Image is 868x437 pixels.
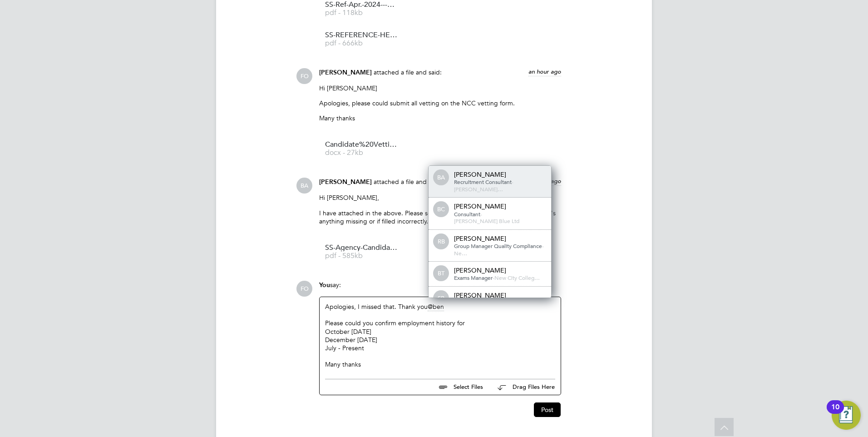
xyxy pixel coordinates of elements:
div: Apologies, I missed that. Thank you [325,303,555,369]
p: Apologies, please could submit all vetting on the NCC vetting form. [319,99,561,107]
span: Exams Manager [454,274,493,281]
span: You [319,281,330,289]
span: - [542,242,544,249]
div: Many thanks [325,360,555,368]
span: docx - 27kb [325,149,398,156]
div: December [DATE] [325,336,555,344]
p: Hi [PERSON_NAME] [319,84,561,92]
span: SS-REFERENCE-HENRYBLUE-[DATE]-[DATE] [325,32,398,39]
button: Open Resource Center, 10 new notifications [832,401,861,430]
p: Hi [PERSON_NAME], [319,194,561,202]
span: Group Manager Quality Compliance [454,242,542,249]
span: BA [434,170,449,185]
span: [PERSON_NAME] Blue Ltd [454,217,519,224]
div: Please could you confirm employment history for [325,319,555,327]
p: I have attached in the above. Please see re-attached. Please let me know if there's anything miss... [319,209,561,225]
span: SS-Agency-Candidate-Vetting-Form [325,244,398,251]
span: an hour ago [528,68,561,75]
span: pdf - 118kb [325,10,398,16]
a: Candidate%20Vetting%20Form%20(7) docx - 27kb [325,141,398,156]
span: Recruitment Consultant [454,178,512,185]
span: RB [434,234,449,249]
span: attached a file and said: [374,178,442,186]
p: Many thanks [319,114,561,122]
span: FO [296,281,312,297]
span: Consultant [454,210,480,218]
span: BT [434,266,449,281]
div: 10 [831,407,839,419]
span: BC [434,202,449,217]
div: July - Present [325,344,555,352]
a: SS-Ref-Apr.-2024---Dec.-2024---KGDN pdf - 118kb [325,1,398,16]
div: [PERSON_NAME] [454,202,545,210]
span: - [512,178,513,185]
div: [PERSON_NAME] [454,291,545,299]
span: New City Colleg… [494,274,540,281]
span: attached a file and said: [374,68,442,76]
div: [PERSON_NAME] [454,170,545,179]
a: SS-REFERENCE-HENRYBLUE-[DATE]-[DATE] pdf - 666kb [325,32,398,47]
span: FO [296,68,312,84]
span: ben [428,303,444,311]
div: [PERSON_NAME] [454,234,545,243]
span: [PERSON_NAME] [319,69,372,76]
span: - [480,210,482,218]
a: SS-Agency-Candidate-Vetting-Form pdf - 585kb [325,244,398,259]
span: Candidate%20Vetting%20Form%20(7) [325,141,398,148]
div: [PERSON_NAME] [454,266,545,274]
span: SS-Ref-Apr.-2024---Dec.-2024---KGDN [325,1,398,8]
span: BA [296,178,312,194]
span: pdf - 585kb [325,253,398,259]
span: - [493,274,494,281]
span: SB [434,291,449,306]
span: [PERSON_NAME]… [454,185,503,193]
button: Drag Files Here [490,378,555,397]
div: October [DATE] [325,328,555,336]
div: say: [319,281,561,297]
span: pdf - 666kb [325,40,398,47]
span: Ne… [454,249,467,257]
span: [PERSON_NAME] [319,178,372,186]
button: Post [534,402,561,417]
